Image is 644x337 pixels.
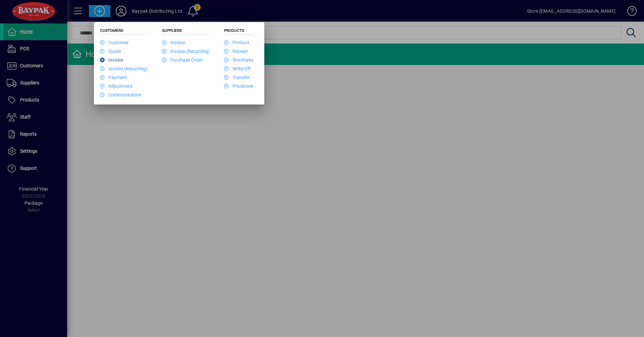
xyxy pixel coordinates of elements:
h5: Products [224,28,253,35]
a: Invoice (Recurring) [100,66,148,71]
a: Pricebook [224,83,253,89]
a: Receipt [224,49,248,54]
a: Customer [100,40,129,45]
a: Adjustment [100,83,132,89]
a: Quote [100,49,121,54]
h5: Customers [100,28,148,35]
a: Transfer [224,75,250,80]
h5: Suppliers [162,28,210,35]
a: Payment [100,75,127,80]
a: Communication [100,92,142,97]
a: Invoice (Recurring) [162,49,210,54]
a: Write Off [224,66,251,71]
a: Stocktake [224,57,253,63]
a: Invoice [162,40,185,45]
a: Product [224,40,249,45]
a: Purchase Order [162,57,203,63]
a: Invoice [100,57,123,63]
